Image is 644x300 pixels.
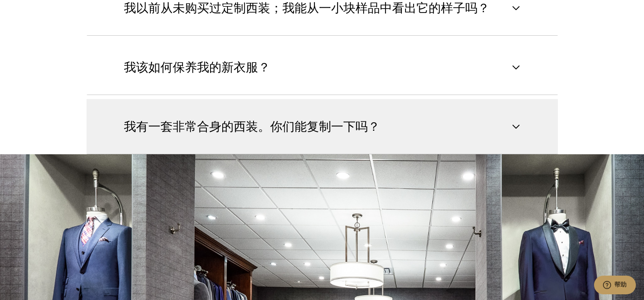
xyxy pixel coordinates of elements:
font: 我有一套非常合身的西装。你们能复制一下吗？ [124,120,380,133]
iframe: 打开一个小组件，您可以在其中找到更多信息 [594,276,636,296]
font: 我该如何保养我的新衣服？ [124,60,270,74]
button: 我该如何保养我的新衣服？ [87,40,558,95]
font: 我以前从未购买过定制西装；我能从一小块样品中看出它的样子吗？ [124,1,490,15]
button: 我有一套非常合身的西装。你们能复制一下吗？ [87,99,558,154]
